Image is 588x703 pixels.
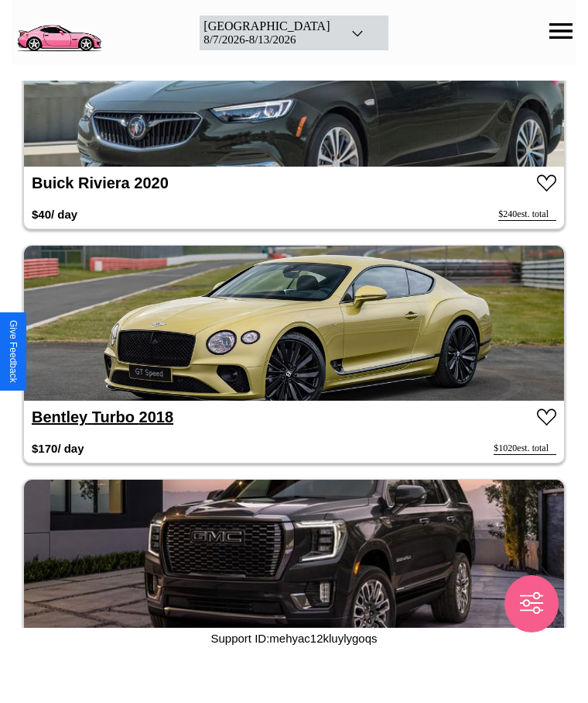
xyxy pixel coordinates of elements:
div: [GEOGRAPHIC_DATA] [203,19,330,33]
div: 8 / 7 / 2026 - 8 / 13 / 2026 [203,33,330,47]
div: Give Feedback [8,320,19,383]
div: $ 1020 est. total [494,443,556,455]
img: logo [12,8,106,54]
p: Support ID: mehyac12kluylygoqs [210,628,377,649]
h3: $ 40 / day [32,200,77,229]
div: $ 240 est. total [498,208,556,221]
a: Bentley Turbo 2018 [32,408,173,426]
a: Buick Riviera 2020 [32,174,169,191]
h3: $ 170 / day [32,434,84,463]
